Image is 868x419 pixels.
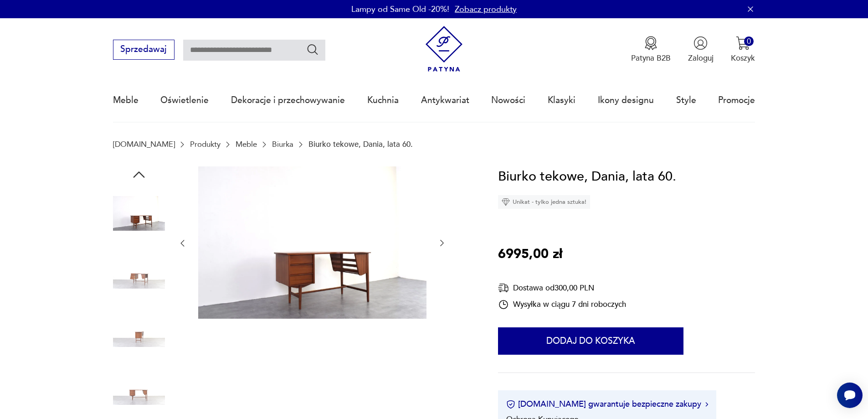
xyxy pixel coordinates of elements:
[498,166,676,187] h1: Biurko tekowe, Dania, lata 60.
[351,4,449,15] p: Lampy od Same Old -20%!
[631,36,671,63] a: Ikona medaluPatyna B2B
[506,400,515,409] img: Ikona certyfikatu
[231,79,345,121] a: Dekoracje i przechowywanie
[421,26,467,72] img: Patyna - sklep z meblami i dekoracjami vintage
[644,36,658,50] img: Ikona medalu
[113,140,175,149] a: [DOMAIN_NAME]
[498,282,509,294] img: Ikona dostawy
[548,79,575,121] a: Klasyki
[631,36,671,63] button: Patyna B2B
[491,79,525,121] a: Nowości
[498,195,590,209] div: Unikat - tylko jedna sztuka!
[160,79,209,121] a: Oświetlenie
[272,140,293,149] a: Biurka
[236,140,257,149] a: Meble
[113,187,165,239] img: Zdjęcie produktu Biurko tekowe, Dania, lata 60.
[506,398,708,410] button: [DOMAIN_NAME] gwarantuje bezpieczne zakupy
[113,47,175,54] a: Sprzedawaj
[693,36,708,50] img: Ikonka użytkownika
[498,327,683,355] button: Dodaj do koszyka
[455,4,517,15] a: Zobacz produkty
[421,79,469,121] a: Antykwariat
[113,304,165,356] img: Zdjęcie produktu Biurko tekowe, Dania, lata 60.
[498,299,626,310] div: Wysyłka w ciągu 7 dni roboczych
[198,166,426,319] img: Zdjęcie produktu Biurko tekowe, Dania, lata 60.
[688,53,714,63] p: Zaloguj
[731,53,755,63] p: Koszyk
[113,79,139,121] a: Meble
[705,402,708,407] img: Ikona strzałki w prawo
[688,36,714,63] button: Zaloguj
[367,79,399,121] a: Kuchnia
[306,43,319,56] button: Szukaj
[498,244,562,265] p: 6995,00 zł
[731,36,755,63] button: 0Koszyk
[502,198,510,206] img: Ikona diamentu
[190,140,221,149] a: Produkty
[676,79,696,121] a: Style
[837,383,863,408] iframe: Smartsupp widget button
[736,36,750,50] img: Ikona koszyka
[598,79,654,121] a: Ikony designu
[113,40,175,60] button: Sprzedawaj
[498,282,626,294] div: Dostawa od 300,00 PLN
[744,36,754,46] div: 0
[113,362,165,414] img: Zdjęcie produktu Biurko tekowe, Dania, lata 60.
[631,53,671,63] p: Patyna B2B
[308,140,413,149] p: Biurko tekowe, Dania, lata 60.
[113,245,165,297] img: Zdjęcie produktu Biurko tekowe, Dania, lata 60.
[718,79,755,121] a: Promocje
